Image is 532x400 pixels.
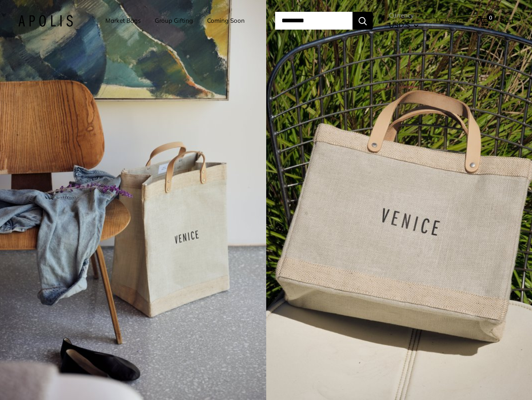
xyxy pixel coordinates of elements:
[105,15,141,26] a: Market Bags
[155,15,193,26] a: Group Gifting
[389,10,419,21] span: Currency
[389,19,419,32] button: USD $
[436,16,465,26] a: My Account
[479,14,514,27] a: 0 Cart
[487,13,495,22] span: 0
[500,16,514,25] span: Cart
[18,15,73,27] img: Apolis
[275,12,353,30] input: Search...
[207,15,245,26] a: Coming Soon
[389,21,410,29] span: USD $
[353,12,373,30] button: Search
